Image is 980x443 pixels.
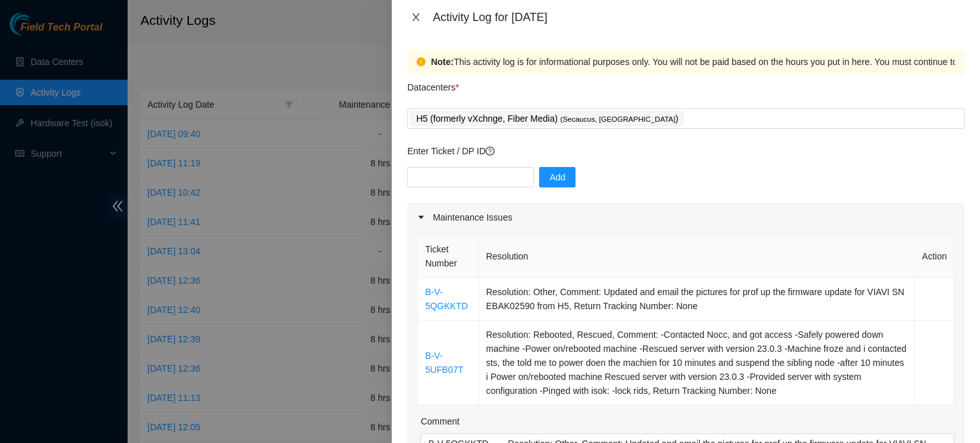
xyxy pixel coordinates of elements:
[479,235,915,278] th: Resolution
[407,74,459,94] p: Datacenters
[433,10,965,24] div: Activity Log for [DATE]
[486,147,494,156] span: question-circle
[479,321,915,405] td: Resolution: Rebooted, Rescued, Comment: -Contacted Nocc, and got access -Safely powered down mach...
[539,167,575,187] button: Add
[420,414,459,428] label: Comment
[407,11,425,24] button: Close
[411,12,421,22] span: close
[407,203,965,232] div: Maintenance Issues
[549,170,565,184] span: Add
[425,287,468,311] a: B-V-5QGKKTD
[560,115,675,123] span: ( Secaucus, [GEOGRAPHIC_DATA]
[416,112,678,126] p: H5 (formerly vXchnge, Fiber Media) )
[417,57,426,66] span: exclamation-circle
[407,144,965,158] p: Enter Ticket / DP ID
[431,55,454,69] strong: Note:
[418,235,479,278] th: Ticket Number
[915,235,954,278] th: Action
[417,214,425,221] span: caret-right
[479,278,915,321] td: Resolution: Other, Comment: Updated and email the pictures for prof up the firmware update for VI...
[425,351,463,375] a: B-V-5UFB07T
